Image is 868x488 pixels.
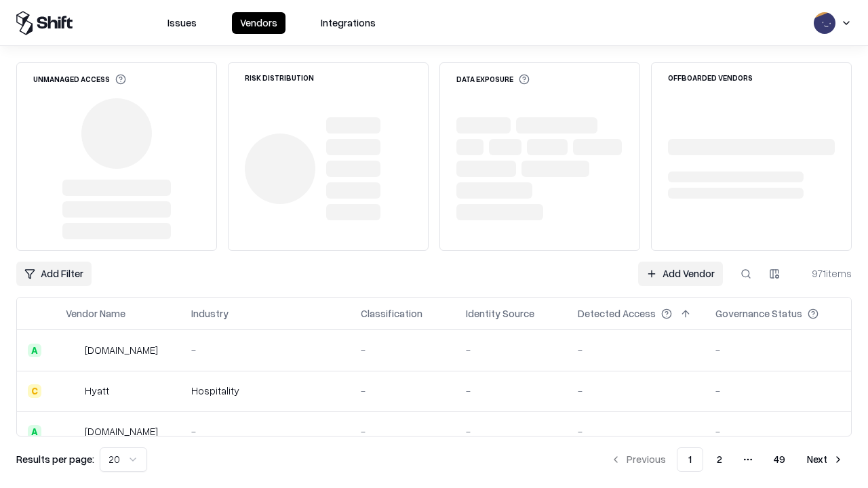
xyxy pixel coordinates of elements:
div: Risk Distribution [245,74,314,81]
div: - [715,384,840,398]
div: [DOMAIN_NAME] [85,424,158,439]
div: - [466,384,556,398]
div: Hyatt [85,384,109,398]
div: - [191,343,339,357]
div: - [361,424,444,439]
div: Detected Access [578,306,656,321]
button: 49 [763,447,796,472]
div: Classification [361,306,422,321]
img: Hyatt [66,384,79,398]
div: C [28,384,41,398]
button: 2 [706,447,733,472]
div: - [361,384,444,398]
img: intrado.com [66,344,79,357]
div: - [466,424,556,439]
img: primesec.co.il [66,425,79,439]
div: - [578,343,694,357]
div: Industry [191,306,229,321]
p: Results per page: [16,452,94,466]
a: Add Vendor [638,262,723,286]
div: A [28,425,41,439]
div: Identity Source [466,306,534,321]
div: - [715,424,840,439]
div: Unmanaged Access [33,74,126,85]
div: - [578,384,694,398]
div: Hospitality [191,384,339,398]
div: [DOMAIN_NAME] [85,343,158,357]
div: - [466,343,556,357]
button: Vendors [232,12,285,34]
button: Next [799,447,852,472]
button: Issues [159,12,205,34]
div: - [361,343,444,357]
div: Offboarded Vendors [668,74,753,81]
button: Integrations [313,12,384,34]
div: Data Exposure [456,74,530,85]
div: A [28,344,41,357]
div: Vendor Name [66,306,125,321]
div: - [191,424,339,439]
button: Add Filter [16,262,92,286]
div: - [578,424,694,439]
button: 1 [677,447,703,472]
div: Governance Status [715,306,802,321]
div: - [715,343,840,357]
nav: pagination [602,447,852,472]
div: 971 items [797,266,852,281]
